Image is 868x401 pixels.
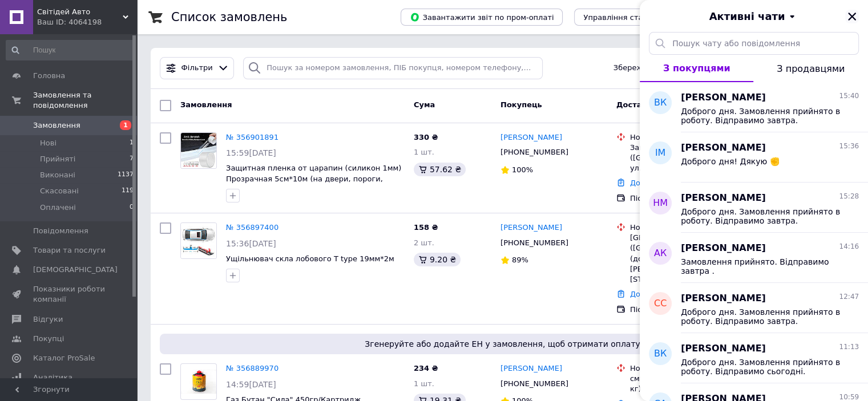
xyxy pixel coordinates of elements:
[574,9,680,26] button: Управління статусами
[181,63,213,74] span: Фільтри
[130,154,134,164] span: 7
[681,358,843,376] span: Доброго дня. Замовлення прийнято в роботу. Відправимо сьогодні.
[640,333,868,383] button: ВК[PERSON_NAME]11:13Доброго дня. Замовлення прийнято в роботу. Відправимо сьогодні.
[681,207,843,225] span: Доброго дня. Замовлення прийнято в роботу. Відправимо завтра.
[681,257,843,276] span: Замовлення прийнято. Відправимо завтра .
[839,342,859,352] span: 11:13
[180,132,217,169] a: Фото товару
[845,10,859,23] button: Закрити
[512,256,528,264] span: 89%
[653,197,668,210] span: НМ
[649,32,859,55] input: Пошук чату або повідомлення
[654,247,667,260] span: АК
[226,164,401,193] a: Защитная пленка от царапин (силикон 1мм) Прозрачная 5см*10м (на двери, пороги, корпус авто)
[181,133,216,168] img: Фото товару
[500,132,562,143] a: [PERSON_NAME]
[512,165,533,174] span: 100%
[640,233,868,283] button: АК[PERSON_NAME]14:16Замовлення прийнято. Відправимо завтра .
[180,100,232,109] span: Замовлення
[33,372,72,383] span: Аналітика
[118,170,134,180] span: 1137
[414,133,438,141] span: 330 ₴
[630,179,672,187] a: Додати ЕН
[654,96,667,110] span: ВК
[226,239,276,248] span: 15:36[DATE]
[640,55,753,82] button: З покупцями
[33,245,106,256] span: Товари та послуги
[681,307,843,326] span: Доброго дня. Замовлення прийнято в роботу. Відправимо завтра.
[414,253,461,266] div: 9.20 ₴
[226,148,276,157] span: 15:59[DATE]
[164,338,841,350] span: Згенеруйте або додайте ЕН у замовлення, щоб отримати оплату
[226,380,276,389] span: 14:59[DATE]
[181,223,216,258] img: Фото товару
[33,120,80,131] span: Замовлення
[839,292,859,302] span: 12:47
[414,100,435,109] span: Cума
[414,238,434,247] span: 2 шт.
[6,40,135,60] input: Пошук
[753,55,868,82] button: З продавцями
[40,170,75,180] span: Виконані
[681,107,843,125] span: Доброго дня. Замовлення прийнято в роботу. Відправимо завтра.
[681,157,780,166] span: Доброго дня! Дякую ✊
[37,17,137,27] div: Ваш ID: 4064198
[180,222,217,259] a: Фото товару
[171,10,287,24] h1: Список замовлень
[672,9,836,24] button: Активні чати
[498,145,571,160] div: [PHONE_NUMBER]
[414,163,466,176] div: 57.62 ₴
[839,192,859,201] span: 15:28
[226,364,278,372] a: № 356889970
[630,305,746,315] div: Післяплата
[681,242,766,255] span: [PERSON_NAME]
[640,82,868,132] button: ВК[PERSON_NAME]15:40Доброго дня. Замовлення прийнято в роботу. Відправимо завтра.
[630,143,746,174] div: Заводское ([GEOGRAPHIC_DATA].), №1: ул. [STREET_ADDRESS]
[33,314,63,325] span: Відгуки
[655,147,666,160] span: ІМ
[681,342,766,355] span: [PERSON_NAME]
[40,154,75,164] span: Прийняті
[630,132,746,143] div: Нова Пошта
[40,186,79,196] span: Скасовані
[500,222,562,233] a: [PERSON_NAME]
[709,9,785,24] span: Активні чати
[401,9,563,26] button: Завантажити звіт по пром-оплаті
[33,334,64,344] span: Покупці
[120,120,131,130] span: 1
[681,141,766,155] span: [PERSON_NAME]
[33,353,95,363] span: Каталог ProSale
[414,223,438,232] span: 158 ₴
[630,374,746,394] div: смт. Васильківка, №2 (до 200 кг): вул. [STREET_ADDRESS]
[640,132,868,183] button: ІМ[PERSON_NAME]15:36Доброго дня! Дякую ✊
[226,254,394,263] a: Ущільнювач скла лобового T type 19мм*2м
[33,284,106,305] span: Показники роботи компанії
[414,379,434,388] span: 1 шт.
[839,141,859,151] span: 15:36
[630,363,746,374] div: Нова Пошта
[839,242,859,252] span: 14:16
[583,13,671,22] span: Управління статусами
[33,265,118,275] span: [DEMOGRAPHIC_DATA]
[654,347,667,361] span: ВК
[777,63,845,74] span: З продавцями
[500,100,542,109] span: Покупець
[33,90,137,111] span: Замовлення та повідомлення
[630,193,746,204] div: Післяплата
[681,91,766,104] span: [PERSON_NAME]
[181,370,216,394] img: Фото товару
[414,364,438,372] span: 234 ₴
[663,63,730,74] span: З покупцями
[498,376,571,391] div: [PHONE_NUMBER]
[498,236,571,250] div: [PHONE_NUMBER]
[226,223,278,232] a: № 356897400
[640,283,868,333] button: СС[PERSON_NAME]12:47Доброго дня. Замовлення прийнято в роботу. Відправимо завтра.
[613,63,691,74] span: Збережені фільтри:
[414,148,434,156] span: 1 шт.
[681,292,766,305] span: [PERSON_NAME]
[630,222,746,233] div: Нова Пошта
[616,100,701,109] span: Доставка та оплата
[226,133,278,141] a: № 356901891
